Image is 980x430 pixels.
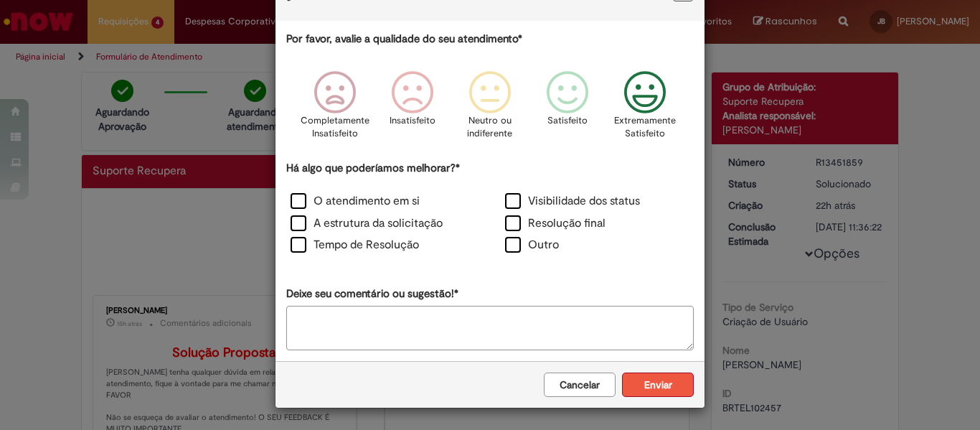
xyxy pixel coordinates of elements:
div: Satisfeito [531,60,604,159]
p: Satisfeito [547,114,588,128]
p: Insatisfeito [390,114,435,128]
div: Extremamente Satisfeito [608,60,682,159]
p: Neutro ou indiferente [464,114,516,141]
label: Tempo de Resolução [291,237,419,253]
label: Deixe seu comentário ou sugestão!* [286,286,458,302]
p: Extremamente Satisfeito [614,114,676,141]
label: Visibilidade dos status [505,193,640,210]
div: Completamente Insatisfeito [298,60,371,159]
label: A estrutura da solicitação [291,215,443,232]
p: Completamente Insatisfeito [301,114,369,141]
button: Cancelar [544,373,616,397]
label: Por favor, avalie a qualidade do seu atendimento* [286,32,522,47]
label: Resolução final [505,215,606,232]
label: O atendimento em si [291,193,420,210]
div: Insatisfeito [376,60,449,159]
label: Outro [505,237,559,253]
button: Enviar [622,373,694,397]
div: Há algo que poderíamos melhorar?* [286,161,694,258]
div: Neutro ou indiferente [453,60,527,159]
